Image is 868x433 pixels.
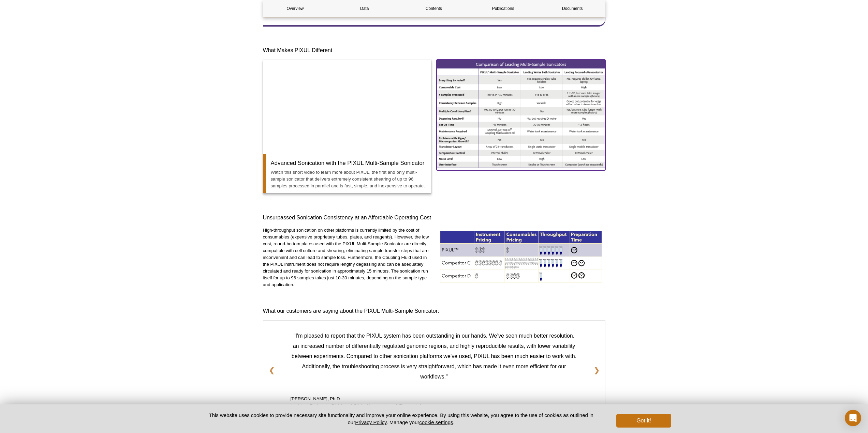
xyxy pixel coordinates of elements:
a: ❮ [263,361,280,379]
p: Watch this short video to learn more about PIXUL, the first and only multi-sample sonicator that ... [271,169,426,189]
iframe: Advanced Sonication with the PIXUL Multi-Sample Sonicator [263,60,431,154]
a: Overview [263,0,327,17]
q: "I'm pleased to report that the PIXUL system has been outstanding in our hands. We’ve seen much b... [292,333,576,380]
p: This website uses cookies to provide necessary site functionality and improve your online experie... [197,412,605,426]
h3: Advanced Sonication with the PIXUL Multi-Sample Sonicator [271,154,431,167]
img: PIXUL sonication comparison [437,60,605,168]
a: Contents [402,0,466,17]
p: [PERSON_NAME], Ph.D Assistant Professor, Division of Clinical Immunology & Rheumatology, Associat... [291,396,578,430]
a: Privacy Policy [355,419,386,425]
h3: What Makes PIXUL Different [263,33,605,55]
div: Open Intercom Messenger [845,410,861,426]
h3: Unsurpassed Sonication Consistency at an Affordable Operating Cost [263,214,605,222]
a: ❯ [588,361,605,379]
p: High-throughput sonication on other platforms is currently limited by the cost of consumables (ex... [263,227,432,288]
h3: What our customers are saying about the PIXUL Multi-Sample Sonicator: [263,307,605,315]
img: Comparison of Pricing, Throughput, and Workflow Preparation Time for PIXUL and Competitor Sonicat... [437,227,605,286]
a: Publications [471,0,535,17]
button: Got it! [616,414,671,428]
a: Data [333,0,397,17]
button: cookie settings [419,419,453,425]
a: Documents [540,0,604,17]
